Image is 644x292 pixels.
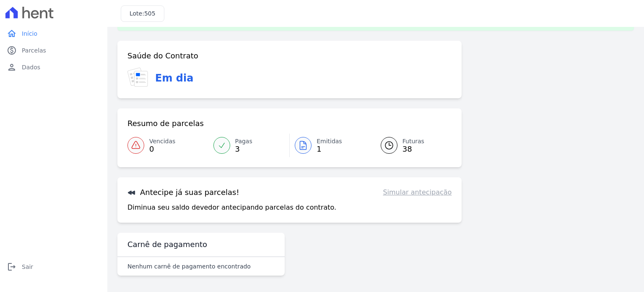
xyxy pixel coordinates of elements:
[317,137,342,146] span: Emitidas
[22,46,46,55] span: Parcelas
[3,42,104,59] a: paidParcelas
[402,146,424,153] span: 38
[22,63,40,71] span: Dados
[371,134,452,157] a: Futuras 38
[127,118,204,129] h3: Resumo de parcelas
[7,29,17,39] i: home
[208,134,290,157] a: Pagas 3
[3,25,104,42] a: homeInício
[22,263,33,271] span: Sair
[7,62,17,72] i: person
[3,258,104,275] a: logoutSair
[127,187,239,197] h3: Antecipe já suas parcelas!
[149,137,175,146] span: Vencidas
[7,262,17,272] i: logout
[127,51,198,61] h3: Saúde do Contrato
[155,71,193,86] h3: Em dia
[402,137,424,146] span: Futuras
[127,262,251,271] p: Nenhum carnê de pagamento encontrado
[235,146,252,153] span: 3
[144,10,156,17] span: 505
[3,59,104,76] a: personDados
[127,239,207,250] h3: Carnê de pagamento
[7,45,17,55] i: paid
[290,134,371,157] a: Emitidas 1
[22,29,37,38] span: Início
[383,187,452,197] a: Simular antecipação
[127,203,336,213] p: Diminua seu saldo devedor antecipando parcelas do contrato.
[130,9,156,18] h3: Lote:
[127,134,208,157] a: Vencidas 0
[149,146,175,153] span: 0
[235,137,252,146] span: Pagas
[317,146,342,153] span: 1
